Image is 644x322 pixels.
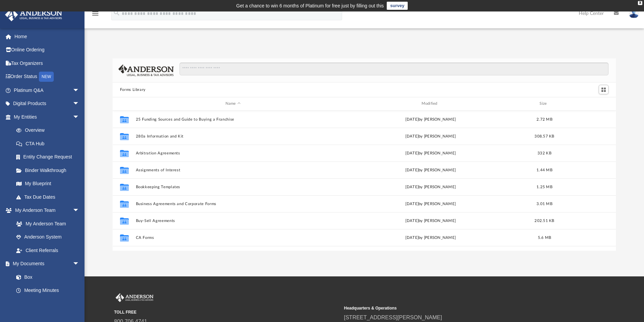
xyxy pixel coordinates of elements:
span: 1.44 MB [536,168,552,172]
span: arrow_drop_down [73,83,86,97]
a: Meeting Minutes [9,284,86,297]
button: 25 Funding Sources and Guide to Buying a Franchise [136,117,330,122]
span: 202.51 KB [534,219,554,222]
img: User Pic [629,8,639,18]
div: close [638,1,642,5]
div: id [561,101,608,107]
a: My Anderson Teamarrow_drop_down [5,204,86,217]
div: [DATE] by [PERSON_NAME] [333,116,528,122]
span: 2.72 MB [536,117,552,121]
small: Headquarters & Operations [344,305,569,311]
span: 5.6 MB [538,236,551,239]
a: [STREET_ADDRESS][PERSON_NAME] [344,315,442,320]
div: [DATE] by [PERSON_NAME] [333,184,528,190]
button: CA Forms [136,236,330,240]
a: Online Ordering [5,43,90,57]
div: Modified [333,101,528,107]
span: arrow_drop_down [73,204,86,218]
a: Entity Change Request [9,150,90,164]
div: [DATE] by [PERSON_NAME] [333,167,528,173]
a: survey [387,2,408,10]
a: My Entitiesarrow_drop_down [5,110,90,124]
input: Search files and folders [180,63,609,75]
button: Business Agreements and Corporate Forms [136,202,330,206]
a: Home [5,30,90,43]
a: CTA Hub [9,137,90,150]
i: menu [91,9,99,18]
span: 308.57 KB [534,134,554,138]
button: Bookkeeping Templates [136,185,330,189]
a: Binder Walkthrough [9,164,90,177]
button: Switch to Grid View [599,85,609,94]
a: Platinum Q&Aarrow_drop_down [5,83,90,97]
div: [DATE] by [PERSON_NAME] [333,150,528,156]
div: id [116,101,133,107]
a: My Anderson Team [9,217,83,230]
div: [DATE] by [PERSON_NAME] [333,234,528,241]
a: Box [9,270,83,284]
a: My Blueprint [9,177,86,191]
img: Anderson Advisors Platinum Portal [114,293,155,302]
span: arrow_drop_down [73,97,86,111]
span: 3.01 MB [536,202,552,205]
span: arrow_drop_down [73,110,86,124]
div: Get a chance to win 6 months of Platinum for free just by filling out this [236,2,384,10]
span: 332 KB [538,151,551,155]
div: [DATE] by [PERSON_NAME] [333,201,528,207]
a: Tax Organizers [5,56,90,70]
button: Buy-Sell Agreements [136,219,330,223]
div: Size [531,101,558,107]
div: Name [135,101,330,107]
div: [DATE] by [PERSON_NAME] [333,218,528,224]
a: Anderson System [9,230,86,244]
a: menu [91,13,99,18]
a: Tax Due Dates [9,190,90,204]
a: Client Referrals [9,244,86,257]
span: 1.25 MB [536,185,552,189]
a: Digital Productsarrow_drop_down [5,97,90,110]
button: 280a Information and Kit [136,134,330,139]
span: arrow_drop_down [73,257,86,271]
img: Anderson Advisors Platinum Portal [3,8,64,21]
a: Forms Library [9,297,83,311]
button: Assignments of Interest [136,168,330,172]
button: Forms Library [120,87,146,93]
div: grid [113,111,616,251]
div: NEW [39,72,54,82]
i: search [113,9,120,17]
div: [DATE] by [PERSON_NAME] [333,133,528,139]
small: TOLL FREE [114,309,339,315]
button: Arbitration Agreements [136,151,330,155]
a: Overview [9,124,90,137]
a: Order StatusNEW [5,70,90,84]
a: My Documentsarrow_drop_down [5,257,86,271]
